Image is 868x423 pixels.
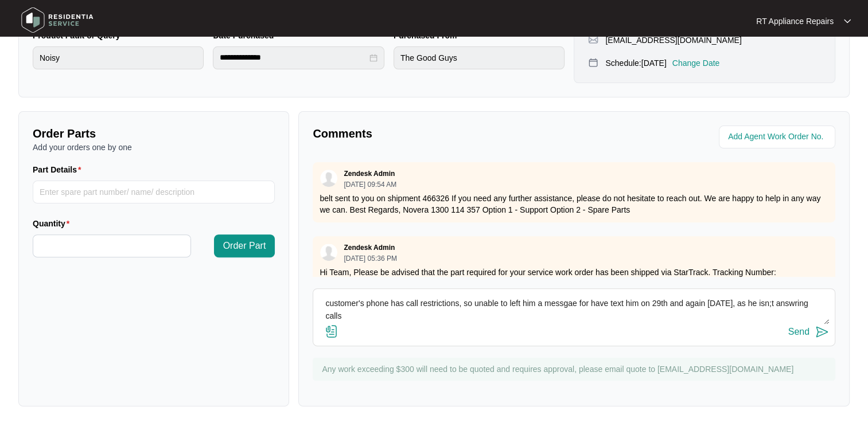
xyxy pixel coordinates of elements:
input: Quantity [33,235,190,257]
label: Part Details [33,164,86,175]
img: residentia service logo [17,3,98,37]
img: map-pin [588,57,598,68]
p: Schedule: [DATE] [605,57,666,69]
span: Order Part [223,239,266,253]
input: Product Fault or Query [33,46,204,69]
p: [EMAIL_ADDRESS][DOMAIN_NAME] [605,34,741,46]
p: [DATE] 09:54 AM [344,181,396,188]
button: Order Part [214,234,275,257]
div: Send [788,327,809,337]
input: Purchased From [394,46,565,69]
input: Add Agent Work Order No. [728,130,828,144]
button: Send [788,324,829,340]
img: user.svg [320,244,337,261]
p: [DATE] 05:36 PM [344,255,396,262]
p: belt sent to you on shipment 466326 If you need any further assistance, please do not hesitate to... [320,193,828,216]
p: Add your orders one by one [33,142,275,153]
img: map-pin [588,34,598,45]
p: Zendesk Admin [344,243,395,252]
img: user.svg [320,170,337,187]
p: Order Parts [33,126,275,142]
p: RT Appliance Repairs [756,15,834,27]
img: file-attachment-doc.svg [325,324,338,338]
p: Comments [313,126,566,142]
p: Change Date [672,57,720,69]
input: Date Purchased [220,52,367,64]
img: send-icon.svg [815,325,829,339]
p: Zendesk Admin [344,169,395,178]
label: Quantity [33,218,74,229]
input: Part Details [33,181,275,203]
p: Any work exceeding $300 will need to be quoted and requires approval, please email quote to [EMAI... [322,363,830,375]
p: Hi Team, Please be advised that the part required for your service work order has been shipped vi... [320,267,828,312]
img: dropdown arrow [844,18,851,24]
textarea: customer's phone has call restrictions, so unable to left him a messgae for have text him on 29th... [319,295,829,324]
